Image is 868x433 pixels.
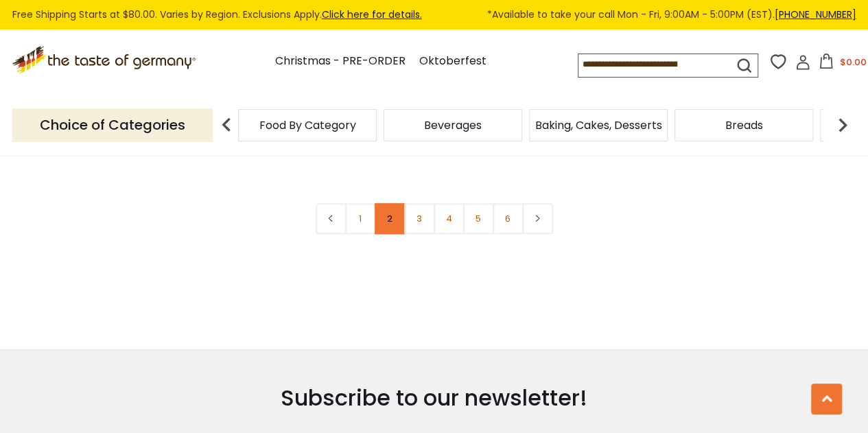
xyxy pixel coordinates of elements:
span: *Available to take your call Mon - Fri, 9:00AM - 5:00PM (EST). [487,7,856,23]
a: Baking, Cakes, Desserts [535,120,662,130]
a: 4 [434,203,465,234]
a: 6 [493,203,524,234]
a: 3 [404,203,435,234]
div: Free Shipping Starts at $80.00. Varies by Region. Exclusions Apply. [12,7,856,23]
a: 1 [345,203,376,234]
a: Breads [725,120,763,130]
img: previous arrow [213,111,240,139]
a: Oktoberfest [419,52,486,71]
img: next arrow [829,111,856,139]
a: Beverages [424,120,482,130]
span: $0.00 [839,56,866,69]
a: 2 [375,203,406,234]
a: Food By Category [259,120,356,130]
a: 5 [463,203,494,234]
a: Christmas - PRE-ORDER [275,52,406,71]
a: Click here for details. [322,8,422,21]
a: [PHONE_NUMBER] [775,8,856,21]
p: Choice of Categories [12,108,213,142]
h3: Subscribe to our newsletter! [206,384,663,412]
